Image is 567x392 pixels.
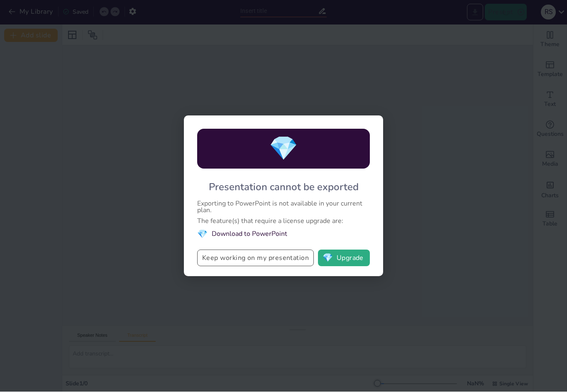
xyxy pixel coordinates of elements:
span: diamond [269,133,298,165]
div: Exporting to PowerPoint is not available in your current plan. [197,201,370,214]
button: diamondUpgrade [318,250,370,267]
span: diamond [323,254,333,262]
button: Keep working on my presentation [197,250,314,267]
li: Download to PowerPoint [197,229,370,240]
div: Presentation cannot be exported [209,181,359,194]
div: The feature(s) that require a license upgrade are: [197,218,370,225]
span: diamond [197,229,208,240]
